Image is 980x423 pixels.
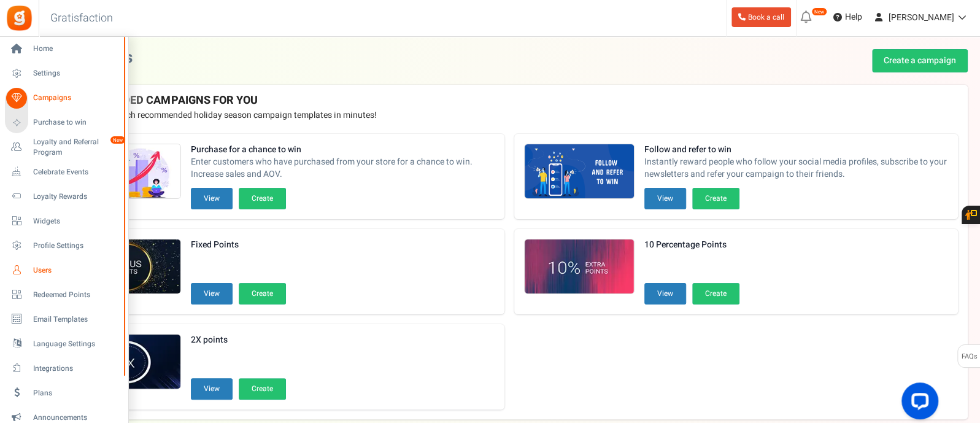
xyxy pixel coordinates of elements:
span: Redeemed Points [33,290,119,300]
a: Campaigns [5,88,123,109]
a: Settings [5,63,123,84]
span: Loyalty Rewards [33,192,119,202]
a: Loyalty Rewards [5,186,123,207]
span: Email Templates [33,314,119,325]
img: Recommended Campaigns [525,239,634,295]
button: View [644,283,686,305]
span: Purchase to win [33,117,119,128]
a: Book a call [731,7,791,27]
span: Announcements [33,413,119,423]
h3: Gratisfaction [37,6,126,31]
em: New [811,7,827,16]
span: Campaigns [33,93,119,103]
button: Create [239,283,286,305]
button: View [191,378,233,400]
a: Loyalty and Referral Program New [5,137,123,158]
a: Create a campaign [872,49,968,72]
span: Integrations [33,363,119,374]
strong: 2X points [191,334,286,346]
img: Gratisfaction [6,4,33,32]
a: Help [828,7,867,27]
span: Widgets [33,216,119,227]
a: Home [5,39,123,60]
span: Enter customers who have purchased from your store for a chance to win. Increase sales and AOV. [191,156,495,180]
a: Widgets [5,211,123,231]
img: Recommended Campaigns [525,144,634,200]
span: [PERSON_NAME] [889,11,954,24]
a: Plans [5,382,123,403]
a: Language Settings [5,333,123,354]
button: Create [692,188,739,209]
span: FAQs [961,345,978,368]
a: Profile Settings [5,235,123,256]
button: Create [239,188,286,209]
a: Email Templates [5,309,123,330]
a: Redeemed Points [5,284,123,305]
span: Help [842,11,862,23]
span: Language Settings [33,339,119,349]
span: Instantly reward people who follow your social media profiles, subscribe to your newsletters and ... [644,156,948,180]
span: Plans [33,388,119,398]
a: Purchase to win [5,112,123,133]
button: Create [692,283,739,305]
a: Celebrate Events [5,161,123,182]
button: View [644,188,686,209]
a: Integrations [5,358,123,379]
a: Users [5,260,123,281]
h4: RECOMMENDED CAMPAIGNS FOR YOU [61,95,958,107]
button: Create [239,378,286,400]
span: Home [33,44,119,54]
strong: Purchase for a chance to win [191,144,495,156]
span: Users [33,265,119,276]
span: Loyalty and Referral Program [33,137,123,158]
span: Celebrate Events [33,167,119,177]
p: Preview and launch recommended holiday season campaign templates in minutes! [61,109,958,122]
em: New [110,136,126,144]
strong: 10 Percentage Points [644,239,739,251]
strong: Fixed Points [191,239,286,251]
span: Profile Settings [33,241,119,251]
button: View [191,283,233,305]
button: View [191,188,233,209]
span: Settings [33,68,119,79]
strong: Follow and refer to win [644,144,948,156]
